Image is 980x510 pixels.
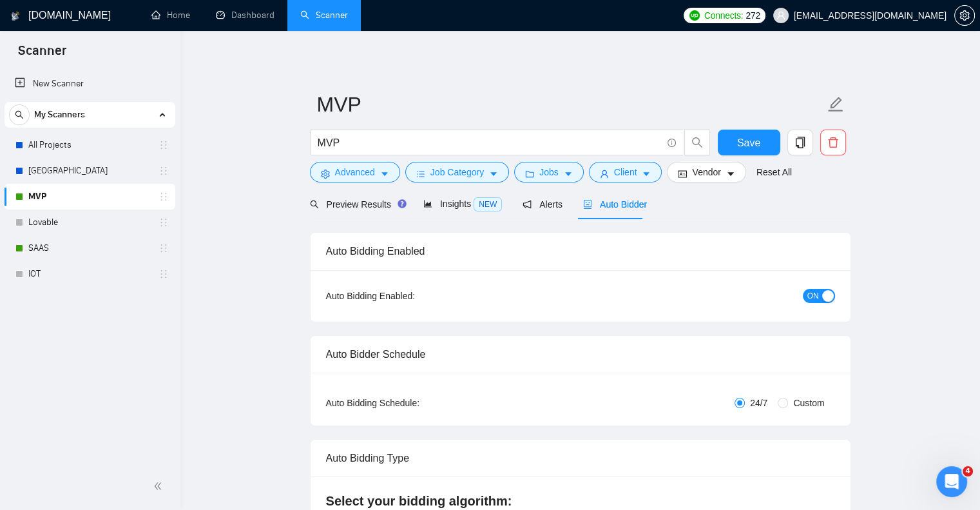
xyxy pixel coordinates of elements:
span: Save [737,135,760,151]
span: holder [159,140,169,150]
a: MVP [28,184,151,210]
span: setting [955,10,974,21]
h4: Select your bidding algorithm: [326,492,835,510]
span: holder [159,269,169,279]
span: Custom [788,396,829,410]
span: search [310,200,319,209]
span: folder [525,169,534,179]
span: 272 [745,8,760,23]
span: 4 [963,466,973,476]
div: Auto Bidder Schedule [326,336,835,373]
span: user [776,11,785,20]
a: setting [954,10,975,21]
span: double-left [153,480,166,493]
div: Tooltip anchor [396,198,408,210]
span: holder [159,243,169,253]
span: edit [827,96,844,113]
span: Connects: [704,8,743,23]
a: dashboardDashboard [216,10,274,21]
span: copy [788,137,812,148]
div: Auto Bidding Type [326,440,835,476]
div: Auto Bidding Enabled: [326,289,495,303]
a: New Scanner [15,71,165,97]
span: caret-down [726,169,735,179]
span: idcard [678,169,687,179]
a: homeHome [151,10,190,21]
button: settingAdvancedcaret-down [310,162,400,182]
a: searchScanner [300,10,348,21]
span: user [600,169,609,179]
span: Insights [423,199,502,209]
span: Auto Bidder [583,199,647,210]
input: Scanner name... [317,88,825,121]
img: upwork-logo.png [689,10,700,21]
img: logo [11,6,20,26]
a: SAAS [28,235,151,261]
span: ON [807,289,819,303]
span: delete [821,137,845,148]
span: caret-down [642,169,651,179]
span: setting [321,169,330,179]
div: Auto Bidding Enabled [326,233,835,270]
a: [GEOGRAPHIC_DATA] [28,158,151,184]
li: New Scanner [5,71,175,97]
span: 24/7 [745,396,773,410]
a: Reset All [756,165,792,179]
span: Alerts [523,199,562,210]
iframe: Intercom live chat [936,466,967,497]
span: My Scanners [34,102,85,128]
span: bars [416,169,425,179]
a: All Projects [28,132,151,158]
span: area-chart [423,199,432,208]
span: caret-down [564,169,573,179]
button: copy [787,130,813,155]
span: search [685,137,709,148]
input: Search Freelance Jobs... [318,135,662,151]
li: My Scanners [5,102,175,287]
span: holder [159,217,169,228]
span: Scanner [8,41,77,68]
span: Client [614,165,637,179]
span: holder [159,166,169,176]
span: Job Category [430,165,484,179]
a: Lovable [28,210,151,235]
button: search [684,130,710,155]
span: search [10,110,29,119]
span: holder [159,191,169,202]
button: barsJob Categorycaret-down [405,162,509,182]
span: notification [523,200,532,209]
span: info-circle [668,139,676,147]
button: setting [954,5,975,26]
span: NEW [474,197,502,211]
span: caret-down [489,169,498,179]
a: IOT [28,261,151,287]
div: Auto Bidding Schedule: [326,396,495,410]
span: Vendor [692,165,720,179]
button: folderJobscaret-down [514,162,584,182]
span: Advanced [335,165,375,179]
button: delete [820,130,846,155]
span: Jobs [539,165,559,179]
button: Save [718,130,780,155]
button: search [9,104,30,125]
button: idcardVendorcaret-down [667,162,745,182]
span: Preview Results [310,199,403,210]
span: caret-down [380,169,389,179]
span: robot [583,200,592,209]
button: userClientcaret-down [589,162,662,182]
